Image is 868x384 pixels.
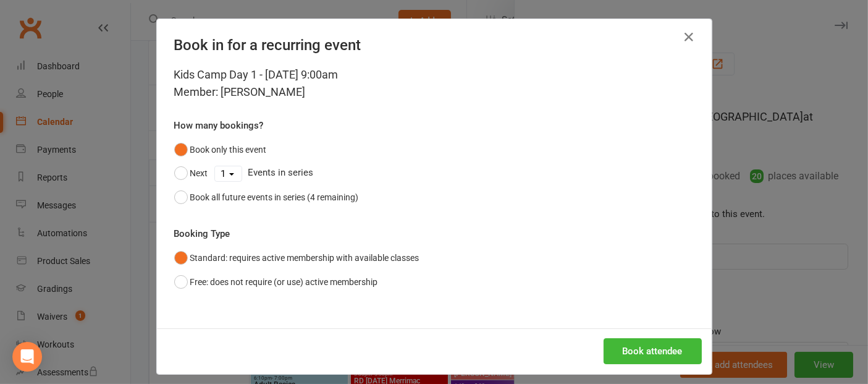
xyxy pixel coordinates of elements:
[174,186,359,209] button: Book all future events in series (4 remaining)
[174,138,267,161] button: Book only this event
[174,161,208,185] button: Next
[174,118,264,133] label: How many bookings?
[174,246,419,270] button: Standard: requires active membership with available classes
[174,270,378,294] button: Free: does not require (or use) active membership
[174,66,694,101] div: Kids Camp Day 1 - [DATE] 9:00am Member: [PERSON_NAME]
[174,36,694,54] h4: Book in for a recurring event
[174,226,230,241] label: Booking Type
[174,161,694,185] div: Events in series
[680,27,699,47] button: Close
[190,190,359,204] div: Book all future events in series (4 remaining)
[12,342,42,372] div: Open Intercom Messenger
[604,338,702,364] button: Book attendee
